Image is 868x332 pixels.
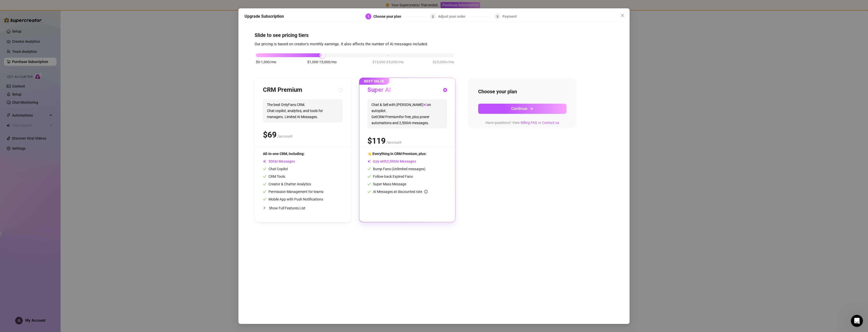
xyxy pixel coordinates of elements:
span: CRM Tools [263,174,285,179]
span: check [367,182,371,186]
button: Continuearrow-right [478,104,566,114]
span: 1 [368,15,369,18]
span: check [263,175,266,178]
span: 2 [432,15,434,18]
button: Close [618,11,627,19]
span: close [620,13,625,17]
span: All-in-one CRM, including: [263,152,305,156]
span: $ [263,130,277,140]
span: 3 [497,15,498,18]
h4: Slide to see pricing tiers [255,31,613,38]
h3: Super AI [367,86,391,94]
span: Permission Management for teams [263,190,323,194]
span: /account [277,134,292,139]
span: check [367,190,371,193]
span: Izzy with AI Messages [367,159,416,163]
span: info-circle [424,190,428,193]
span: Chat & Sell with [PERSON_NAME] on autopilot. Get CRM Premium for free, plus power automations and... [367,99,447,128]
span: BEST VALUE [359,78,389,85]
span: check [263,167,266,171]
span: $15,000-25,000/mo [372,59,404,65]
span: The best OnlyFans CRM. Chat copilot, analytics, and tools for managers. Limited AI Messages. [263,99,343,122]
span: $ [367,136,386,146]
h3: CRM Premium [263,86,302,94]
span: Creator & Chatter Analytics [263,182,311,186]
span: 👈 Everything in CRM Premium, plus: [367,152,426,156]
span: check [367,167,371,171]
span: Chat Copilot [263,167,288,171]
span: AI Messages at discounted rate [373,190,428,194]
span: Show Full Features List [269,206,305,210]
span: $25,000+/mo [433,59,454,65]
span: check [367,175,371,178]
h4: Choose your plan [478,88,566,95]
iframe: Intercom live chat [851,315,863,327]
span: $1,000-15,000/mo [307,59,337,65]
span: check [263,190,266,193]
span: Mobile App with Push Notifications [263,197,323,201]
span: arrow-right [529,107,533,111]
a: Contact us [542,121,559,125]
span: Super Mass Message [367,182,406,186]
div: Show Full Features List [263,202,343,214]
span: Continue [511,106,527,111]
span: Follow-back Expired Fans [367,174,413,179]
h5: Upgrade Subscription [245,13,284,19]
div: Adjust your order [438,13,469,19]
span: $0-1,000/mo [256,59,276,65]
span: collapsed [263,206,266,209]
span: Have questions? View or [485,121,559,125]
div: Payment [502,13,517,19]
span: /account [386,140,401,145]
span: AI Messages [263,159,295,163]
a: Billing FAQ [521,121,537,125]
span: Close [618,13,627,17]
span: Our pricing is based on creator's monthly earnings. It also affects the number of AI messages inc... [255,41,428,46]
span: check [263,182,266,186]
div: Choose your plan [373,13,404,19]
span: check [263,197,266,201]
span: Bump Fans (Unlimited messages) [367,167,425,171]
